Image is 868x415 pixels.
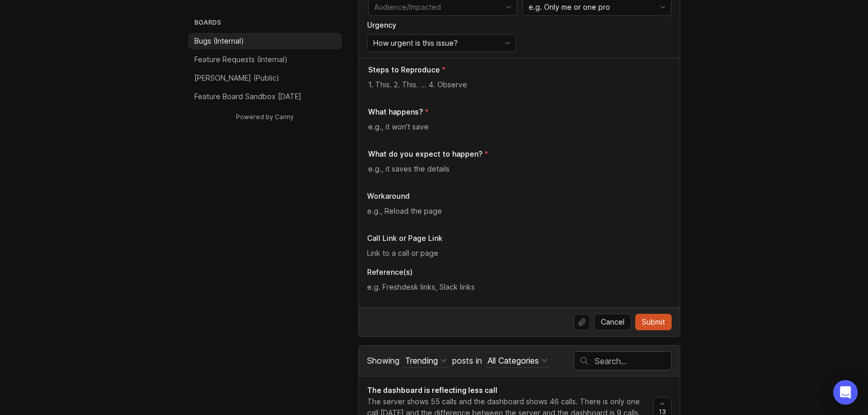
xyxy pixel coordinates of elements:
span: Cancel [601,317,624,327]
svg: toggle icon [500,3,517,11]
p: Urgency [367,20,516,30]
div: toggle menu [367,34,516,52]
svg: toggle icon [655,3,671,11]
a: Feature Board Sandbox [DATE] [188,88,342,105]
span: How urgent is this issue? [373,37,458,49]
input: Audience/Impacted [374,2,499,13]
button: Upload file [574,314,590,330]
p: Feature Requests (Internal) [194,54,288,65]
p: [PERSON_NAME] (Public) [194,73,279,83]
button: Submit [635,314,672,330]
a: Bugs (Internal) [188,33,342,49]
input: Link to a call or page [367,248,672,259]
button: Cancel [594,314,631,330]
span: Submit [642,317,665,327]
p: Call Link or Page Link [367,233,672,243]
span: e.g. Only me or one pro [529,2,610,13]
p: Steps to Reproduce [368,65,440,75]
p: Feature Board Sandbox [DATE] [194,91,301,102]
div: Trending [405,355,438,366]
input: Search… [595,355,671,367]
svg: toggle icon [499,39,516,47]
h3: Boards [192,16,342,31]
div: All Categories [488,355,539,366]
p: What happens? [368,107,423,117]
span: The dashboard is reflecting less call [367,386,497,394]
p: What do you expect to happen? [368,149,482,159]
a: Feature Requests (Internal) [188,51,342,68]
div: Open Intercom Messenger [833,380,858,405]
span: posts in [452,355,482,366]
button: posts in [486,354,550,368]
p: Workaround [367,191,672,201]
p: Bugs (Internal) [194,36,244,46]
a: Powered by Canny [234,111,295,123]
a: [PERSON_NAME] (Public) [188,70,342,86]
button: Showing [403,354,449,368]
p: Reference(s) [367,267,672,277]
span: Showing [367,355,399,366]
